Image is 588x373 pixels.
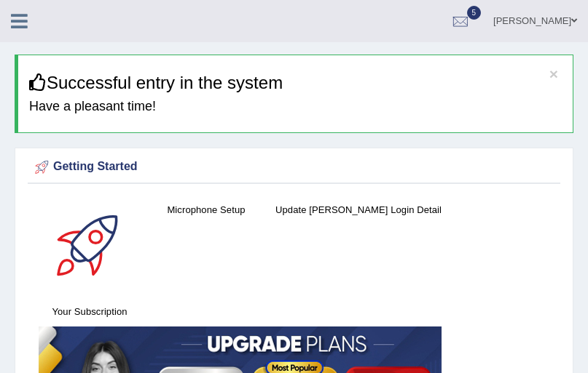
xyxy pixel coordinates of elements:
h4: Microphone Setup [155,202,257,217]
span: 5 [467,6,482,20]
h3: Successful entry in the system [29,73,562,92]
h4: Have a pleasant time! [29,100,562,114]
h4: Update [PERSON_NAME] Login Detail [272,202,445,217]
h4: Your Subscription [39,304,141,319]
button: × [549,66,558,81]
div: Getting Started [31,156,557,178]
